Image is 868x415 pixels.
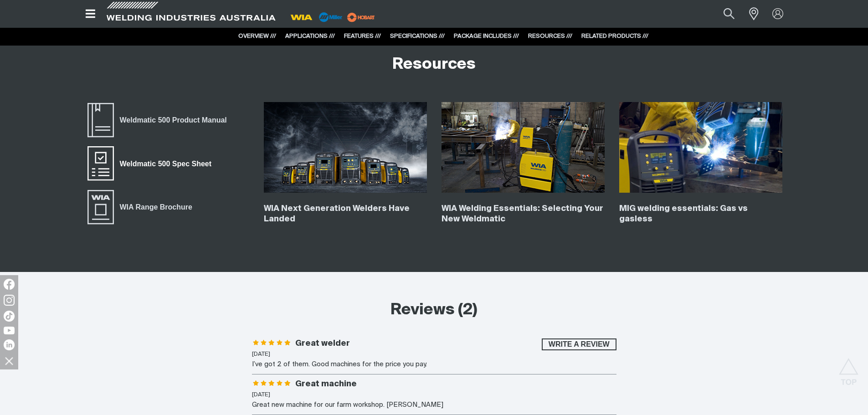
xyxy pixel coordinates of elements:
[454,33,519,39] a: PACKAGE INCLUDES ///
[1,353,17,369] img: hide socials
[344,10,378,24] img: miller
[114,114,233,126] span: Weldmatic 500 Product Manual
[581,33,648,39] a: RELATED PRODUCTS ///
[252,300,616,320] h2: Reviews (2)
[838,358,859,379] button: Scroll to top
[285,33,335,39] a: APPLICATIONS ///
[86,102,233,138] a: Weldmatic 500 Product Manual
[252,359,616,370] div: I’ve got 2 of them. Good machines for the price you pay.
[252,338,616,374] li: Great welder - 5
[114,201,198,213] span: WIA Range Brochure
[264,102,427,193] img: WIA Next Generation Welders Have Landed
[619,102,782,193] img: MIG welding essentials: Gas vs gasless
[252,392,270,398] time: [DATE]
[542,338,616,350] button: Write a review
[295,338,350,349] h3: Great welder
[4,327,15,334] img: YouTube
[4,295,15,306] img: Instagram
[543,338,616,350] span: Write a review
[86,145,217,182] a: Weldmatic 500 Spec Sheet
[238,33,276,39] a: OVERVIEW ///
[295,379,357,389] h3: Great machine
[4,311,15,322] img: TikTok
[619,205,748,223] a: MIG welding essentials: Gas vs gasless
[264,205,410,223] a: WIA Next Generation Welders Have Landed
[528,33,572,39] a: RESOURCES ///
[344,33,381,39] a: FEATURES ///
[252,351,270,357] time: [DATE]
[252,380,292,389] span: Rating: 5
[442,102,605,193] img: WIA Welding Essentials: Selecting Your New Weldmatic
[86,189,198,225] a: WIA Range Brochure
[390,33,445,39] a: SPECIFICATIONS ///
[4,279,15,290] img: Facebook
[4,339,15,350] img: LinkedIn
[714,4,745,24] button: Search products
[392,55,476,75] h2: Resources
[442,205,603,223] a: WIA Welding Essentials: Selecting Your New Weldmatic
[252,400,616,410] div: Great new machine for our farm workshop. [PERSON_NAME]
[702,4,744,24] input: Product name or item number...
[252,379,616,415] li: Great machine - 5
[114,158,217,169] span: Weldmatic 500 Spec Sheet
[252,340,292,348] span: Rating: 5
[344,14,378,20] a: miller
